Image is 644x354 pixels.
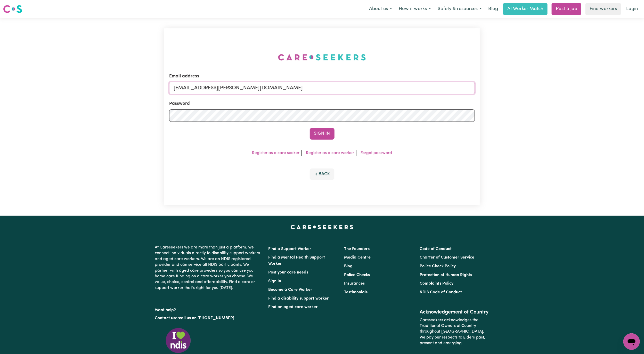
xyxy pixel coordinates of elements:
[310,168,335,180] button: Back
[395,4,434,14] button: How it works
[179,316,234,320] a: call us on [PHONE_NUMBER]
[268,288,313,292] a: Become a Care Worker
[366,4,395,14] button: About us
[3,3,22,15] a: Careseekers logo
[344,247,370,251] a: The Founders
[155,313,262,323] p: or
[420,290,462,294] a: NDIS Code of Conduct
[268,305,318,309] a: Find an aged care worker
[268,270,308,275] a: Post your care needs
[268,279,281,283] a: Sign In
[434,4,485,14] button: Safety & resources
[3,4,22,14] img: Careseekers logo
[344,273,370,277] a: Police Checks
[623,3,641,15] a: Login
[268,255,325,266] a: Find a Mental Health Support Worker
[268,247,312,251] a: Find a Support Worker
[169,100,190,107] label: Password
[252,151,299,155] a: Register as a care seeker
[420,247,452,251] a: Code of Conduct
[361,151,392,155] a: Forgot password
[155,316,175,320] a: Contact us
[420,273,472,277] a: Protection of Human Rights
[503,3,548,15] a: AI Worker Match
[485,3,501,15] a: Blog
[268,296,329,301] a: Find a disability support worker
[344,255,371,260] a: Media Centre
[344,290,368,294] a: Testimonials
[310,128,335,139] button: Sign In
[420,309,489,315] h2: Acknowledgement of Country
[420,264,456,268] a: Police Check Policy
[552,3,581,15] a: Post a job
[420,281,453,286] a: Complaints Policy
[169,82,475,94] input: Email address
[623,333,640,350] iframe: Button to launch messaging window, conversation in progress
[155,243,262,293] p: At Careseekers we are more than just a platform. We connect individuals directly to disability su...
[155,305,262,313] p: Want help?
[420,255,474,260] a: Charter of Customer Service
[306,151,354,155] a: Register as a care worker
[585,3,621,15] a: Find workers
[291,225,353,229] a: Careseekers home page
[169,73,199,80] label: Email address
[344,264,353,268] a: Blog
[344,281,365,286] a: Insurances
[420,315,489,348] p: Careseekers acknowledges the Traditional Owners of Country throughout [GEOGRAPHIC_DATA]. We pay o...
